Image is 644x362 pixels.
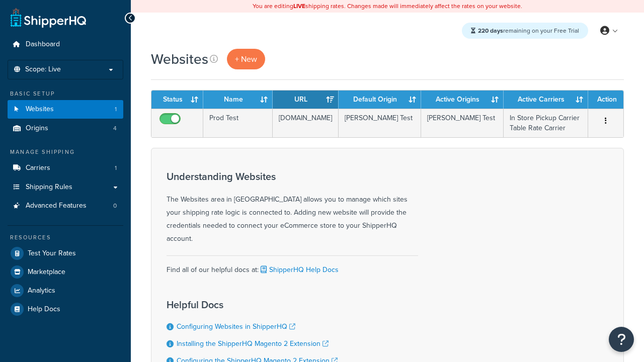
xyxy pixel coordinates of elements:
[8,197,123,215] li: Advanced Features
[504,90,588,109] th: Active Carriers: activate to sort column ascending
[8,159,123,177] li: Carriers
[8,100,123,119] li: Websites
[177,338,329,349] a: Installing the ShipperHQ Magento 2 Extension
[26,183,72,192] span: Shipping Rules
[203,90,273,109] th: Name: activate to sort column ascending
[462,23,588,39] div: remaining on your Free Trial
[8,89,123,98] div: Basic Setup
[504,109,588,137] td: In Store Pickup Carrier Table Rate Carrier
[8,197,123,215] a: Advanced Features 0
[177,321,295,332] a: Configuring Websites in ShipperHQ
[28,287,55,295] span: Analytics
[8,148,123,156] div: Manage Shipping
[8,300,123,318] a: Help Docs
[26,164,50,172] span: Carriers
[609,327,634,352] button: Open Resource Center
[339,90,421,109] th: Default Origin: activate to sort column ascending
[113,124,117,133] span: 4
[8,282,123,300] a: Analytics
[151,90,203,109] th: Status: activate to sort column ascending
[8,100,123,119] a: Websites 1
[26,202,87,210] span: Advanced Features
[115,105,117,114] span: 1
[227,49,265,69] a: + New
[167,171,418,182] h3: Understanding Websites
[26,124,48,133] span: Origins
[113,202,117,210] span: 0
[26,40,60,49] span: Dashboard
[339,109,421,137] td: [PERSON_NAME] Test
[293,2,305,11] b: LIVE
[8,119,123,138] li: Origins
[167,171,418,245] div: The Websites area in [GEOGRAPHIC_DATA] allows you to manage which sites your shipping rate logic ...
[28,268,65,277] span: Marketplace
[8,233,123,242] div: Resources
[11,8,86,28] a: ShipperHQ Home
[8,119,123,138] a: Origins 4
[273,109,339,137] td: [DOMAIN_NAME]
[588,90,623,109] th: Action
[25,65,61,74] span: Scope: Live
[167,255,418,277] div: Find all of our helpful docs at:
[28,305,60,314] span: Help Docs
[151,49,208,69] h1: Websites
[115,164,117,172] span: 1
[8,263,123,281] a: Marketplace
[8,35,123,54] a: Dashboard
[8,244,123,262] a: Test Your Rates
[259,264,339,275] a: ShipperHQ Help Docs
[273,90,339,109] th: URL: activate to sort column ascending
[8,178,123,197] a: Shipping Rules
[421,109,504,137] td: [PERSON_NAME] Test
[26,105,54,114] span: Websites
[203,109,273,137] td: Prod Test
[28,249,76,258] span: Test Your Rates
[235,53,257,65] span: + New
[167,299,348,310] h3: Helpful Docs
[421,90,504,109] th: Active Origins: activate to sort column ascending
[478,26,503,35] strong: 220 days
[8,159,123,177] a: Carriers 1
